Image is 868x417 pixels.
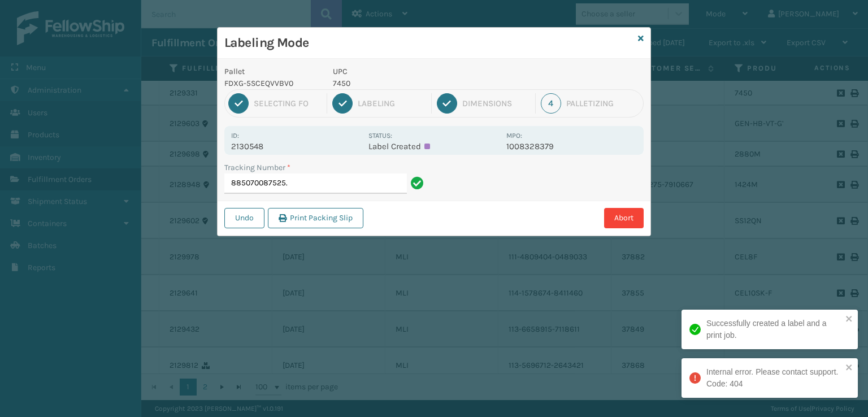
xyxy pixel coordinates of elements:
p: 2130548 [231,141,362,151]
label: Tracking Number [224,162,290,173]
button: Print Packing Slip [268,208,363,228]
h3: Labeling Mode [224,34,633,51]
div: Internal error. Please contact support. Code: 404 [706,366,842,390]
p: UPC [333,66,500,77]
p: 7450 [333,77,500,89]
div: 1 [228,93,249,114]
div: 3 [437,93,457,114]
p: 1008328379 [506,141,637,151]
button: Abort [604,208,644,228]
button: close [845,314,853,325]
label: MPO: [506,132,522,140]
button: Undo [224,208,264,228]
label: Id: [231,132,239,140]
p: Pallet [224,66,319,77]
div: 4 [541,93,561,114]
div: Labeling [358,98,426,108]
div: Successfully created a label and a print job. [706,318,842,341]
div: Selecting FO [254,98,322,108]
button: close [845,363,853,373]
p: Label Created [368,141,499,151]
div: Palletizing [566,98,640,108]
div: Dimensions [462,98,530,108]
p: FDXG-5SCEQVVBV0 [224,77,319,89]
label: Status: [368,132,392,140]
div: 2 [332,93,353,114]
